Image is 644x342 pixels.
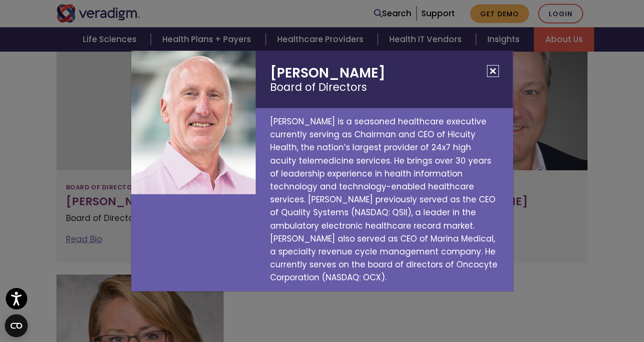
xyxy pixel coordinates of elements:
button: Close [487,65,499,77]
h2: [PERSON_NAME] [256,51,513,108]
button: Open CMP widget [5,314,28,337]
small: Board of Directors [270,81,498,94]
iframe: Drift Chat Widget [596,294,633,331]
p: [PERSON_NAME] is a seasoned healthcare executive currently serving as Chairman and CEO of Hicuity... [256,108,513,291]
